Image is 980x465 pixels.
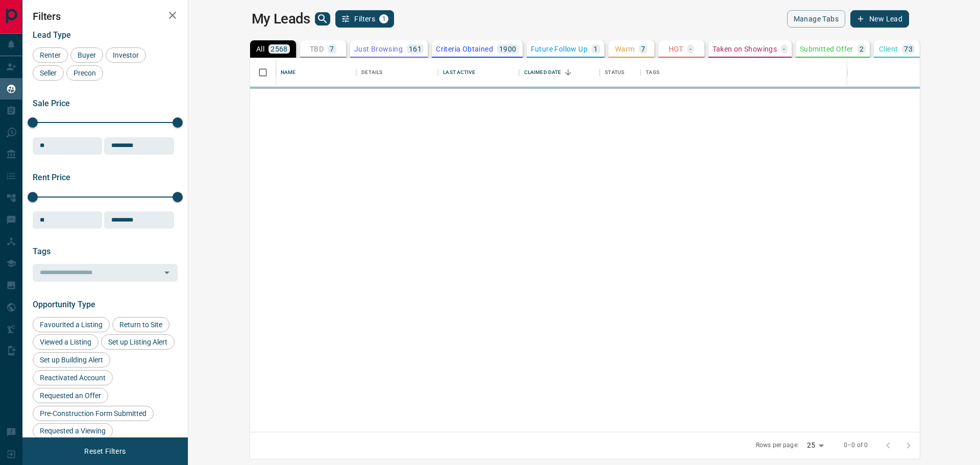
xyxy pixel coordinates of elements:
[74,51,100,59] span: Buyer
[33,334,99,350] div: Viewed a Listing
[783,45,785,53] p: -
[36,409,150,418] span: Pre-Construction Form Submitted
[361,58,382,87] div: Details
[33,352,110,368] div: Set up Building Alert
[669,45,683,53] p: HOT
[787,10,845,28] button: Manage Tabs
[66,65,103,81] div: Precon
[33,173,70,182] span: Rent Price
[850,10,909,28] button: New Lead
[519,58,600,87] div: Claimed Date
[106,47,146,63] div: Investor
[641,45,645,53] p: 7
[904,45,913,53] p: 73
[36,69,60,77] span: Seller
[281,58,296,87] div: Name
[756,441,799,450] p: Rows per page:
[33,370,113,385] div: Reactivated Account
[101,334,175,350] div: Set up Listing Alert
[105,338,171,346] span: Set up Listing Alert
[256,45,264,53] p: All
[70,47,103,63] div: Buyer
[310,45,324,53] p: TBD
[36,374,109,382] span: Reactivated Account
[354,45,403,53] p: Just Browsing
[879,45,898,53] p: Client
[36,427,109,435] span: Requested a Viewing
[330,45,334,53] p: 7
[116,321,166,329] span: Return to Site
[33,99,70,108] span: Sale Price
[70,69,100,77] span: Precon
[33,30,71,40] span: Lead Type
[36,391,105,400] span: Requested an Offer
[33,47,68,63] div: Renter
[800,45,853,53] p: Submitted Offer
[690,45,692,53] p: -
[78,443,132,460] button: Reset Filters
[36,356,107,364] span: Set up Building Alert
[276,58,356,87] div: Name
[409,45,422,53] p: 161
[524,58,561,87] div: Claimed Date
[594,45,598,53] p: 1
[531,45,587,53] p: Future Follow Up
[436,45,493,53] p: Criteria Obtained
[561,65,575,80] button: Sort
[33,10,178,22] h2: Filters
[438,58,519,87] div: Last Active
[33,406,154,421] div: Pre-Construction Form Submitted
[33,247,51,256] span: Tags
[499,45,517,53] p: 1900
[356,58,438,87] div: Details
[803,438,827,453] div: 25
[615,45,635,53] p: Warm
[271,45,288,53] p: 2568
[641,58,964,87] div: Tags
[33,65,64,81] div: Seller
[36,338,95,346] span: Viewed a Listing
[109,51,142,59] span: Investor
[252,11,310,27] h1: My Leads
[335,10,394,28] button: Filters1
[315,12,330,26] button: search button
[860,45,864,53] p: 2
[33,317,110,332] div: Favourited a Listing
[443,58,475,87] div: Last Active
[33,423,113,438] div: Requested a Viewing
[33,300,95,309] span: Opportunity Type
[713,45,777,53] p: Taken on Showings
[605,58,624,87] div: Status
[646,58,659,87] div: Tags
[36,321,106,329] span: Favourited a Listing
[112,317,169,332] div: Return to Site
[600,58,641,87] div: Status
[380,15,387,22] span: 1
[160,265,174,280] button: Open
[36,51,64,59] span: Renter
[844,441,868,450] p: 0–0 of 0
[33,388,108,403] div: Requested an Offer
